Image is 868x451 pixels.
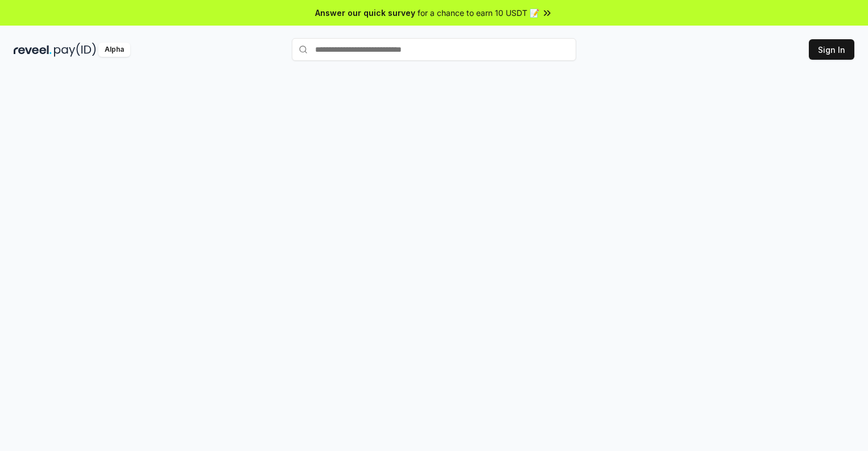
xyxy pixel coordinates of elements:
[418,7,539,19] span: for a chance to earn 10 USDT 📝
[315,7,415,19] span: Answer our quick survey
[98,43,130,57] div: Alpha
[14,43,52,57] img: reveel_dark
[54,43,96,57] img: pay_id
[809,39,854,60] button: Sign In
